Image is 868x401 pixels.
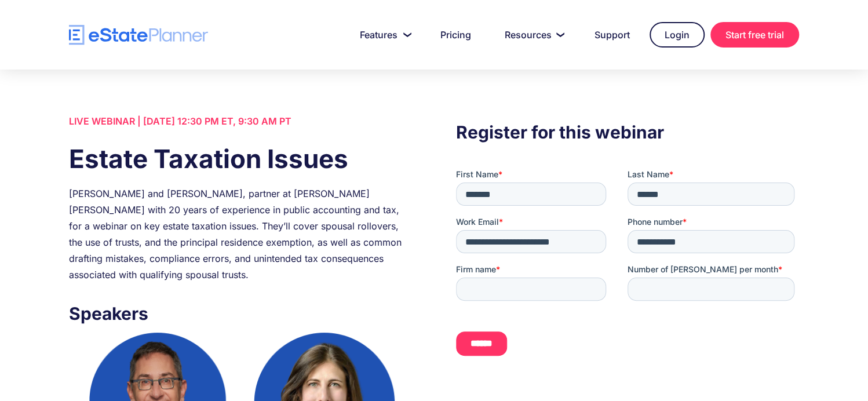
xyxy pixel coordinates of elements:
div: LIVE WEBINAR | [DATE] 12:30 PM ET, 9:30 AM PT [69,113,412,129]
h1: Estate Taxation Issues [69,141,412,177]
div: [PERSON_NAME] and [PERSON_NAME], partner at [PERSON_NAME] [PERSON_NAME] with 20 years of experien... [69,185,412,283]
a: Pricing [426,23,485,46]
a: Features [346,23,421,46]
a: home [69,25,208,45]
a: Start free trial [710,22,799,48]
h3: Register for this webinar [456,119,799,145]
a: Login [650,22,705,48]
h3: Speakers [69,300,412,327]
a: Resources [491,23,575,46]
iframe: Form 0 [456,169,799,366]
a: Support [581,23,644,46]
